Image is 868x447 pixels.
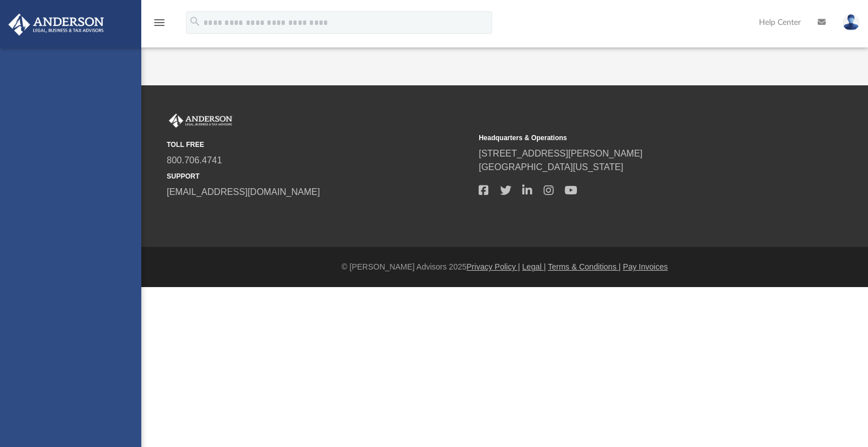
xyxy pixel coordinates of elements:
i: menu [153,16,166,29]
img: Anderson Advisors Platinum Portal [5,14,107,36]
a: 800.706.4741 [167,155,222,165]
a: Pay Invoices [623,262,667,271]
small: SUPPORT [167,171,471,181]
a: Legal | [522,262,546,271]
img: User Pic [843,14,860,31]
a: Privacy Policy | [467,262,520,271]
small: TOLL FREE [167,140,471,150]
a: [EMAIL_ADDRESS][DOMAIN_NAME] [167,187,320,197]
small: Headquarters & Operations [479,133,783,143]
img: Anderson Advisors Platinum Portal [167,114,235,128]
a: Terms & Conditions | [548,262,621,271]
a: menu [153,21,166,29]
div: © [PERSON_NAME] Advisors 2025 [141,261,868,273]
a: [STREET_ADDRESS][PERSON_NAME] [479,149,643,158]
a: [GEOGRAPHIC_DATA][US_STATE] [479,162,623,172]
i: search [189,15,201,28]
